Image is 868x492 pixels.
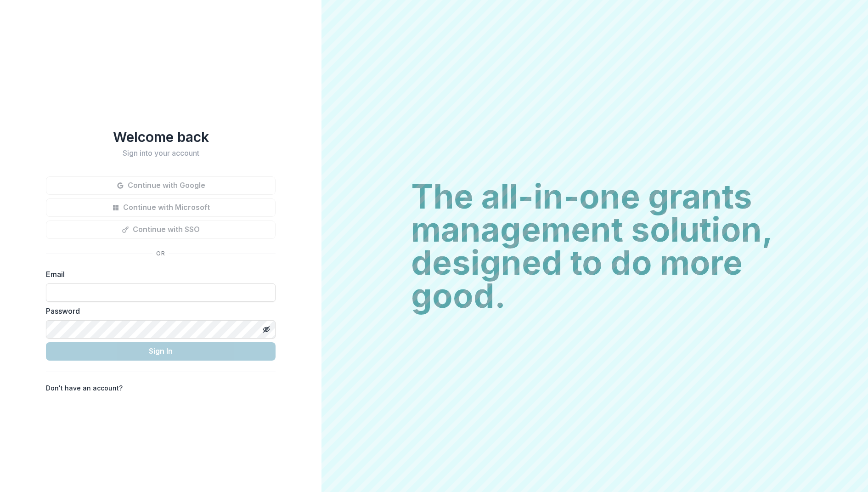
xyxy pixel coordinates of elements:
[259,322,274,337] button: Toggle password visibility
[46,383,123,393] p: Don't have an account?
[46,198,276,217] button: Continue with Microsoft
[46,176,276,195] button: Continue with Google
[46,305,270,317] label: Password
[46,342,276,361] button: Sign In
[46,149,276,158] h2: Sign into your account
[46,221,276,239] button: Continue with SSO
[46,269,270,280] label: Email
[46,129,276,145] h1: Welcome back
